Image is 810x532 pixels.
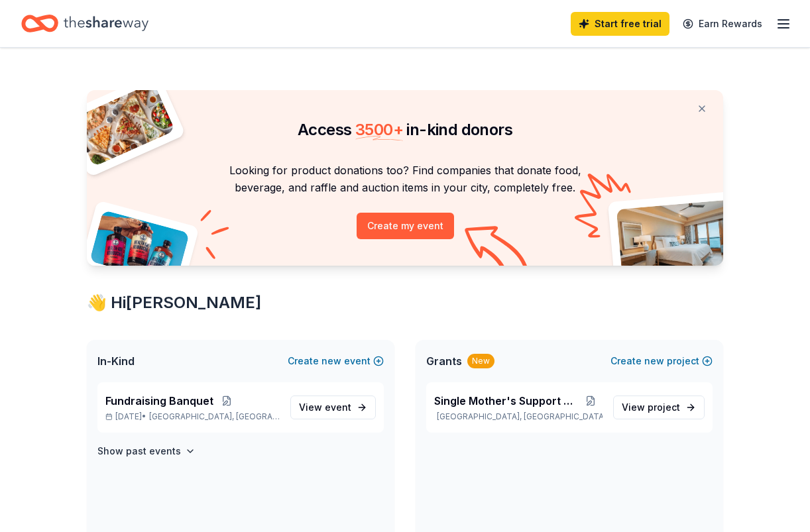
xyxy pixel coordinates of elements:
[571,12,669,36] a: Start free trial
[21,8,148,39] a: Home
[675,12,770,36] a: Earn Rewards
[72,82,176,167] img: Pizza
[299,399,351,415] span: View
[105,393,213,409] span: Fundraising Banquet
[290,396,376,419] a: View event
[648,401,680,413] span: project
[357,213,454,239] button: Create my event
[149,411,280,422] span: [GEOGRAPHIC_DATA], [GEOGRAPHIC_DATA]
[97,443,181,459] h4: Show past events
[610,353,713,369] button: Createnewproject
[355,120,403,139] span: 3500 +
[97,443,196,459] button: Show past events
[325,401,351,413] span: event
[426,353,462,369] span: Grants
[97,353,135,369] span: In-Kind
[622,399,680,415] span: View
[644,353,664,369] span: new
[105,411,280,422] p: [DATE] •
[321,353,341,369] span: new
[465,226,531,276] img: Curvy arrow
[288,353,384,369] button: Createnewevent
[434,411,603,422] p: [GEOGRAPHIC_DATA], [GEOGRAPHIC_DATA]
[613,396,705,419] a: View project
[467,354,494,368] div: New
[87,292,723,313] div: 👋 Hi [PERSON_NAME]
[103,162,707,197] p: Looking for product donations too? Find companies that donate food, beverage, and raffle and auct...
[434,393,579,409] span: Single Mother's Support Group
[298,120,512,139] span: Access in-kind donors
